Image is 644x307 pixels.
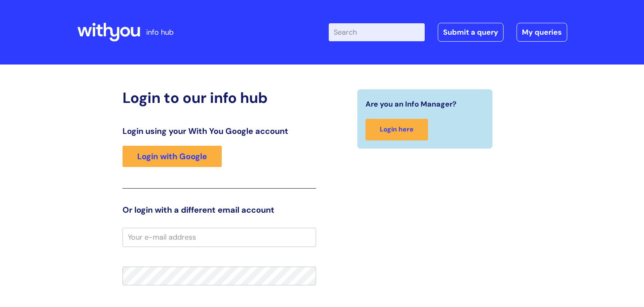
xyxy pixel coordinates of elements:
a: My queries [517,23,567,42]
input: Your e-mail address [123,228,316,247]
h2: Login to our info hub [123,89,316,107]
input: Search [329,23,425,41]
span: Are you an Info Manager? [365,98,457,111]
a: Login here [365,119,428,140]
p: info hub [146,26,174,39]
h3: Or login with a different email account [123,205,316,215]
a: Login with Google [123,146,222,167]
a: Submit a query [438,23,504,42]
h3: Login using your With You Google account [123,126,316,136]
